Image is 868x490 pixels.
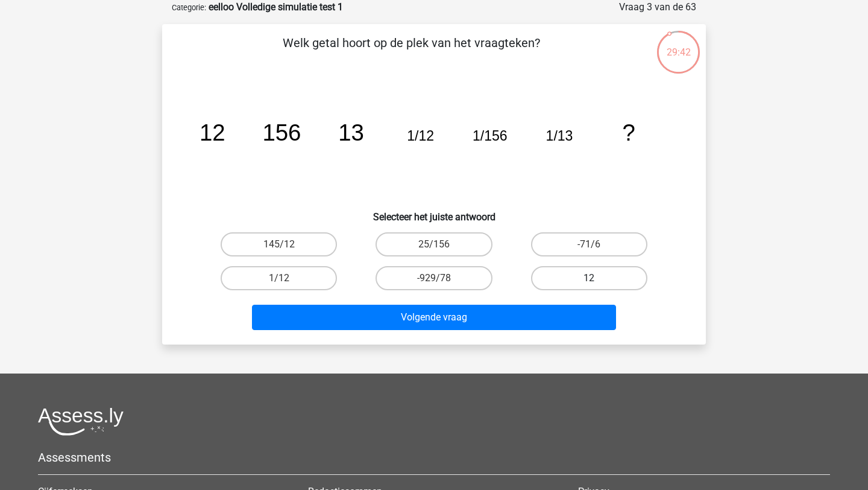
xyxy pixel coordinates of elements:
p: Welk getal hoort op de plek van het vraagteken? [181,34,641,70]
h6: Selecteer het juiste antwoord [181,202,687,223]
small: Categorie: [172,3,206,12]
tspan: 12 [200,119,225,145]
tspan: 156 [262,119,301,145]
tspan: 1/156 [473,128,508,144]
img: Assessly logo [38,407,124,436]
label: 145/12 [221,232,337,256]
tspan: 1/12 [407,128,434,144]
strong: eelloo Volledige simulatie test 1 [209,1,343,13]
tspan: ? [622,119,635,145]
tspan: 13 [338,119,364,145]
label: 1/12 [221,266,337,290]
label: 25/156 [376,232,492,256]
label: 12 [531,266,647,290]
h5: Assessments [38,450,830,465]
label: -929/78 [376,266,492,290]
button: Volgende vraag [252,305,617,330]
tspan: 1/13 [546,128,573,144]
div: 29:42 [656,30,701,60]
label: -71/6 [531,232,647,256]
